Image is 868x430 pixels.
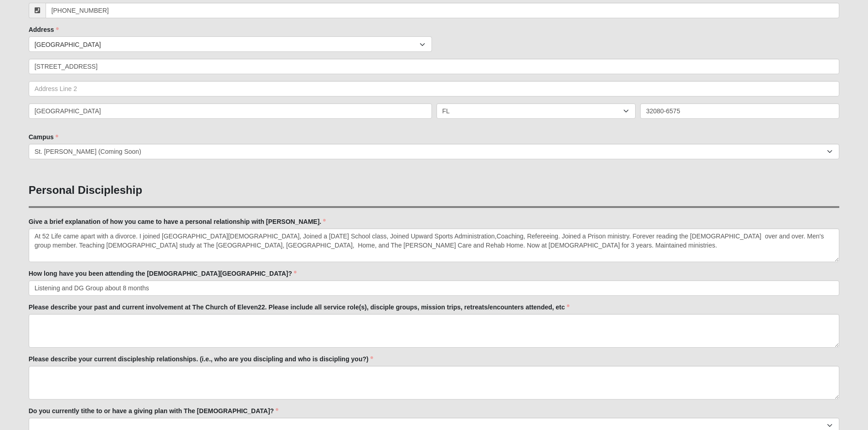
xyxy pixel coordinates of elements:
[640,103,839,119] input: Zip
[29,103,432,119] input: City
[29,132,58,142] label: Campus
[35,37,420,52] span: [GEOGRAPHIC_DATA]
[29,81,840,96] input: Address Line 2
[29,217,326,226] label: Give a brief explanation of how you came to have a personal relationship with [PERSON_NAME].
[29,269,297,278] label: How long have you been attending the [DEMOGRAPHIC_DATA][GEOGRAPHIC_DATA]?
[29,59,840,74] input: Address Line 1
[29,303,570,312] label: Please describe your past and current involvement at The Church of Eleven22. Please include all s...
[29,25,59,34] label: Address
[29,184,840,197] h3: Personal Discipleship
[29,354,373,364] label: Please describe your current discipleship relationships. (i.e., who are you discipling and who is...
[29,406,279,415] label: Do you currently tithe to or have a giving plan with The [DEMOGRAPHIC_DATA]?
